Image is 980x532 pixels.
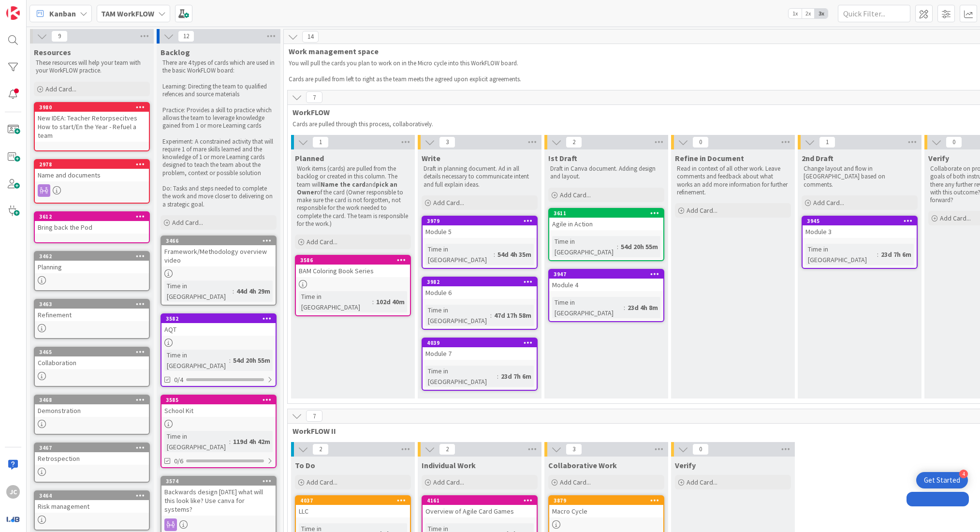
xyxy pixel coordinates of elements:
[161,477,276,516] div: 3574Backwards design [DATE] what will this look like? Use canva for systems?
[297,180,399,196] strong: pick an Owner
[374,296,407,307] div: 102d 40m
[422,338,538,391] a: 4039Module 7Time in [GEOGRAPHIC_DATA]:23d 7h 6m
[166,478,276,485] div: 3574
[548,208,664,261] a: 3611Agile in ActionTime in [GEOGRAPHIC_DATA]:54d 20h 55m
[548,460,617,470] span: Collaborative Work
[162,138,275,177] p: Experiment: A constrained activity that will require 1 of mare skills learned and the knowledge o...
[423,217,537,225] div: 3979
[34,299,150,339] a: 3463Refinement
[492,310,534,321] div: 47d 17h 58m
[35,491,149,513] div: 3464Risk management
[35,160,149,181] div: 2978Name and documents
[877,249,878,260] span: :
[566,136,582,148] span: 2
[35,112,149,142] div: New IDEA: Teacher Retorpsecitves How to start/En the Year - Refuel a team
[161,486,276,516] div: Backwards design [DATE] what will this look like? Use canva for systems?
[6,485,20,499] div: JC
[161,47,190,57] span: Backlog
[296,265,410,277] div: BAM Coloring Book Series
[940,214,971,222] span: Add Card...
[306,91,322,103] span: 7
[549,496,663,517] div: 3879Macro Cycle
[300,257,410,264] div: 3586
[299,291,372,312] div: Time in [GEOGRAPHIC_DATA]
[946,136,962,148] span: 0
[422,216,538,269] a: 3979Module 5Time in [GEOGRAPHIC_DATA]:54d 4h 35m
[39,213,149,220] div: 3612
[35,261,149,273] div: Planning
[425,305,490,326] div: Time in [GEOGRAPHIC_DATA]
[233,286,234,296] span: :
[34,102,150,151] a: 3980New IDEA: Teacher Retorpsecitves How to start/En the Year - Refuel a team
[548,269,664,322] a: 3947Module 4Time in [GEOGRAPHIC_DATA]:23d 4h 8m
[928,153,949,163] span: Verify
[35,443,149,452] div: 3467
[427,279,537,285] div: 3982
[295,255,411,316] a: 3586BAM Coloring Book SeriesTime in [GEOGRAPHIC_DATA]:102d 40m
[35,443,149,465] div: 3467Retrospection
[161,477,276,486] div: 3574
[803,217,917,238] div: 3945Module 3
[498,371,534,382] div: 23d 7h 6m
[815,9,828,18] span: 3x
[36,59,148,75] p: These resources will help your team with your WorkFLOW practice.
[425,244,494,265] div: Time in [GEOGRAPHIC_DATA]
[549,218,663,230] div: Agile in Action
[423,339,537,347] div: 4039
[302,31,319,43] span: 14
[550,165,662,181] p: Draft in Canva document. Adding design and layout.
[618,241,660,252] div: 54d 20h 55m
[423,217,537,238] div: 3979Module 5
[321,180,366,189] strong: Name the card
[490,310,492,321] span: :
[425,366,497,387] div: Time in [GEOGRAPHIC_DATA]
[423,496,537,517] div: 4161Overview of Agile Card Games
[161,404,276,417] div: School Kit
[433,198,464,207] span: Add Card...
[312,136,329,148] span: 1
[549,270,663,279] div: 3947
[39,349,149,355] div: 3465
[39,397,149,403] div: 3468
[161,395,277,468] a: 3585School KitTime in [GEOGRAPHIC_DATA]:119d 4h 42m0/6
[35,356,149,369] div: Collaboration
[35,348,149,369] div: 3465Collaboration
[35,103,149,142] div: 3980New IDEA: Teacher Retorpsecitves How to start/En the Year - Refuel a team
[35,404,149,417] div: Demonstration
[805,244,877,265] div: Time in [GEOGRAPHIC_DATA]
[39,104,149,111] div: 3980
[675,153,744,163] span: Refine in Document
[422,153,440,163] span: Write
[174,375,183,385] span: 0/4
[687,478,717,487] span: Add Card...
[35,309,149,321] div: Refinement
[234,286,273,296] div: 44d 4h 29m
[549,209,663,218] div: 3611
[35,348,149,356] div: 3465
[804,165,916,189] p: Change layout and flow in [GEOGRAPHIC_DATA] based on comments.
[560,478,591,487] span: Add Card...
[45,85,76,93] span: Add Card...
[174,456,183,466] span: 0/6
[35,212,149,234] div: 3612Bring back the Pod
[101,9,154,18] b: TAM WorkFLOW
[34,47,71,57] span: Resources
[372,296,374,307] span: :
[549,209,663,230] div: 3611Agile in Action
[427,340,537,346] div: 4039
[162,59,275,75] p: There are 4 types of cards which are used in the basic WorkFLOW board:
[229,355,231,366] span: :
[166,397,276,403] div: 3585
[296,256,410,277] div: 3586BAM Coloring Book Series
[423,505,537,517] div: Overview of Agile Card Games
[803,217,917,225] div: 3945
[625,302,660,313] div: 23d 4h 8m
[34,347,150,387] a: 3465Collaboration
[675,460,696,470] span: Verify
[424,165,536,189] p: Draft in planning document. Ad in all details necessary to communicate intent and full explain id...
[161,236,276,245] div: 3466
[162,83,275,99] p: Learning: Directing the team to qualified refences and source materials
[39,444,149,451] div: 3467
[35,212,149,221] div: 3612
[549,279,663,291] div: Module 4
